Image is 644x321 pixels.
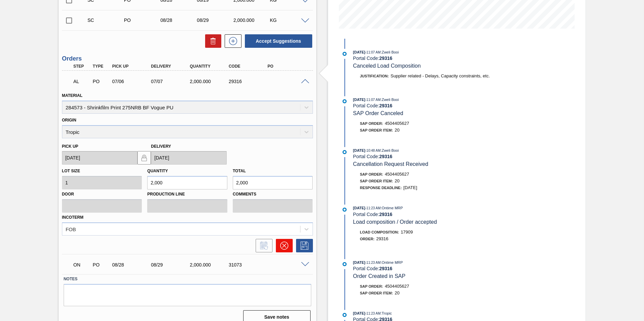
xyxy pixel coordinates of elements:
span: : Ontime MRP [381,260,403,264]
span: - 10:48 AM [365,149,381,152]
span: [DATE] [404,185,417,190]
p: ON [73,262,90,267]
input: mm/dd/yyyy [151,151,227,165]
div: 07/07/2025 [149,79,193,84]
label: Origin [62,118,76,122]
span: - 11:23 AM [365,206,381,210]
img: locked [140,154,148,162]
span: SAP Order: [360,172,383,176]
div: Type [91,64,111,69]
span: [DATE] [353,260,365,264]
div: Portal Code: [353,56,513,61]
div: Accept Suggestions [241,34,313,48]
span: [DATE] [353,206,365,210]
span: Order Created in SAP [353,273,406,279]
img: atual [343,313,347,317]
span: SAP Order Item: [360,128,393,132]
strong: 29316 [379,154,392,159]
span: [DATE] [353,98,365,102]
span: 20 [395,290,399,295]
div: Purchase order [122,17,163,23]
input: mm/dd/yyyy [62,151,138,165]
img: atual [343,52,347,56]
div: Portal Code: [353,266,513,271]
div: Inform order change [252,239,272,252]
img: atual [343,150,347,154]
span: SAP Order: [360,121,383,126]
label: Lot size [62,169,80,173]
span: 20 [395,178,399,183]
img: atual [343,208,347,212]
span: - 11:23 AM [365,312,381,315]
div: 2,000.000 [188,262,232,267]
div: KG [268,17,309,23]
div: 08/28/2025 [159,17,199,23]
span: - 11:23 AM [365,261,381,264]
span: SAP Order Item: [360,179,393,183]
span: SAP Order Item: [360,291,393,295]
button: locked [137,151,151,165]
span: Load composition / Order accepted [353,219,437,225]
span: Cancellation Request Received [353,161,428,167]
div: Portal Code: [353,154,513,159]
img: atual [343,99,347,103]
span: 29316 [376,236,388,241]
span: [DATE] [353,50,365,54]
div: Negotiating Order [72,257,92,272]
span: Supplier related - Delays, Capacity constraints, etc. [390,73,490,78]
span: Response Deadline : [360,186,402,190]
div: Delivery [149,64,193,69]
div: Purchase order [91,262,111,267]
div: Purchase order [91,79,111,84]
label: Material [62,93,83,98]
span: 20 [395,128,399,133]
span: [DATE] [353,311,365,315]
span: - 11:07 AM [365,50,381,54]
div: Save Order [293,239,313,252]
h3: Orders [62,55,313,62]
strong: 29316 [379,56,392,61]
span: Load Composition : [360,230,399,234]
label: Total [233,169,246,173]
label: Notes [64,274,311,284]
div: Cancel Order [272,239,293,252]
span: [DATE] [353,148,365,152]
span: 17909 [401,229,413,235]
div: Portal Code: [353,103,513,108]
span: SAP Order Canceled [353,110,403,116]
span: - 11:07 AM [365,98,381,102]
label: Door [62,189,142,199]
label: Production Line [147,189,227,199]
strong: 29316 [379,212,392,217]
div: 2,000.000 [232,17,272,23]
p: AL [73,79,90,84]
span: : Zweli Booi [381,148,399,152]
label: Incoterm [62,215,84,220]
span: : Zweli Booi [381,50,399,54]
div: Pick up [110,64,154,69]
button: Accept Suggestions [245,34,312,48]
div: Step [72,64,92,69]
span: : Zweli Booi [381,98,399,102]
div: New suggestion [221,34,241,48]
span: Order : [360,237,375,241]
label: Comments [233,189,313,199]
div: 2,000.000 [188,79,232,84]
div: Awaiting Load Composition [72,74,92,89]
span: Justification: [360,74,389,78]
div: 08/29/2025 [195,17,236,23]
span: Canceled Load Composition [353,63,421,69]
div: Suggestion Created [86,17,127,23]
strong: 29316 [379,266,392,271]
label: Delivery [151,144,171,149]
span: 4504405627 [385,121,409,126]
img: atual [343,262,347,266]
span: SAP Order: [360,284,383,288]
div: 29316 [227,79,270,84]
div: 08/28/2025 [110,262,154,267]
div: Code [227,64,270,69]
label: Pick up [62,144,78,149]
span: 4504405627 [385,172,409,177]
span: 4504405627 [385,284,409,289]
div: PO [266,64,309,69]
